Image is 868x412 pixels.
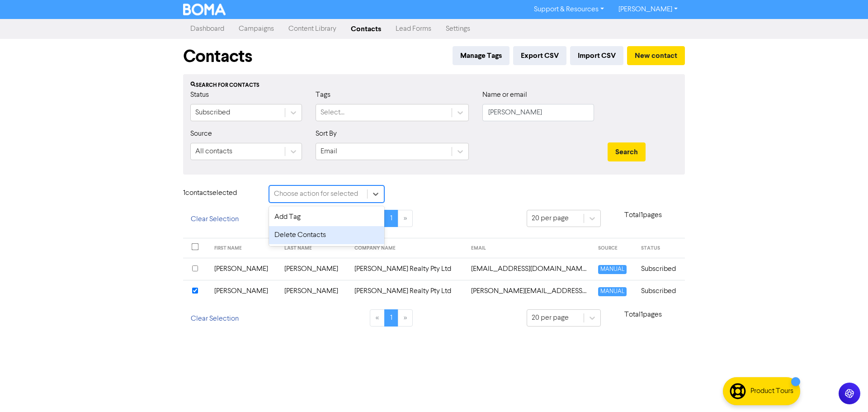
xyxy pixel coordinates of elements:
[183,46,252,67] h1: Contacts
[608,142,646,161] button: Search
[384,309,398,327] a: Page 1 is your current page
[183,189,255,198] h6: 1 contact selected
[183,4,226,15] img: BOMA Logo
[279,258,349,280] td: [PERSON_NAME]
[384,210,398,227] a: Page 1 is your current page
[281,20,344,38] a: Content Library
[190,128,212,139] label: Source
[321,107,344,118] div: Select...
[279,280,349,302] td: [PERSON_NAME]
[209,238,279,258] th: FIRST NAME
[601,210,685,221] p: Total 1 pages
[532,313,569,323] div: 20 per page
[274,189,358,199] div: Choose action for selected
[611,2,685,17] a: [PERSON_NAME]
[269,226,384,244] div: Delete Contacts
[627,46,685,65] button: New contact
[183,309,246,328] button: Clear Selection
[636,280,685,302] td: Subscribed
[598,265,627,274] span: MANUAL
[190,81,678,90] div: Search for contacts
[513,46,566,65] button: Export CSV
[190,90,209,100] label: Status
[598,287,627,296] span: MANUAL
[316,128,337,139] label: Sort By
[482,90,527,100] label: Name or email
[316,90,330,100] label: Tags
[532,213,569,224] div: 20 per page
[453,46,509,65] button: Manage Tags
[195,107,230,118] div: Subscribed
[349,258,466,280] td: [PERSON_NAME] Realty Pty Ltd
[183,20,231,38] a: Dashboard
[439,20,477,38] a: Settings
[601,309,685,320] p: Total 1 pages
[279,238,349,258] th: LAST NAME
[195,146,232,157] div: All contacts
[466,238,593,258] th: EMAIL
[636,258,685,280] td: Subscribed
[466,258,593,280] td: bdm@cartercooperrealty.com.au
[570,46,623,65] button: Import CSV
[231,20,281,38] a: Campaigns
[823,369,868,412] iframe: Chat Widget
[388,20,439,38] a: Lead Forms
[209,258,279,280] td: [PERSON_NAME]
[269,208,384,226] div: Add Tag
[209,280,279,302] td: [PERSON_NAME]
[527,2,611,17] a: Support & Resources
[321,146,337,157] div: Email
[183,210,246,229] button: Clear Selection
[349,238,466,258] th: COMPANY NAME
[466,280,593,302] td: kim@cartercooperrealty.com.au
[593,238,635,258] th: SOURCE
[349,280,466,302] td: [PERSON_NAME] Realty Pty Ltd
[636,238,685,258] th: STATUS
[344,20,388,38] a: Contacts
